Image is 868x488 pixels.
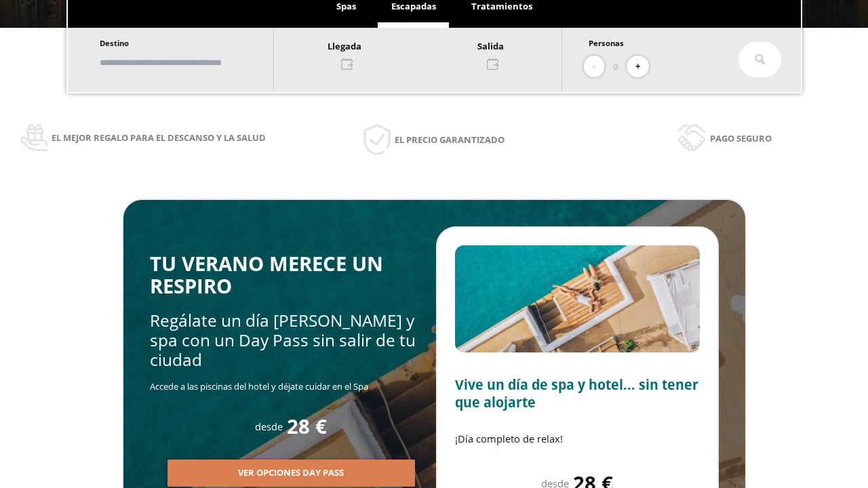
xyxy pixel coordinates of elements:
span: Accede a las piscinas del hotel y déjate cuidar en el Spa [150,380,368,392]
span: 0 [613,59,618,74]
button: - [584,56,604,78]
button: Ver opciones Day Pass [167,460,415,487]
span: TU VERANO MERECE UN RESPIRO [150,250,383,300]
span: El mejor regalo para el descanso y la salud [52,130,266,145]
span: Destino [100,38,129,48]
span: Regálate un día [PERSON_NAME] y spa con un Day Pass sin salir de tu ciudad [150,309,416,371]
span: ¡Día completo de relax! [455,432,563,445]
span: Pago seguro [710,131,772,146]
button: + [627,56,649,78]
span: Vive un día de spa y hotel... sin tener que alojarte [455,375,698,411]
span: 28 € [287,415,327,438]
span: desde [255,420,283,433]
span: Personas [589,38,624,48]
span: El precio garantizado [395,132,505,147]
a: Ver opciones Day Pass [167,466,415,479]
span: Ver opciones Day Pass [238,466,344,480]
img: Slide2.BHA6Qswy.webp [455,245,700,352]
